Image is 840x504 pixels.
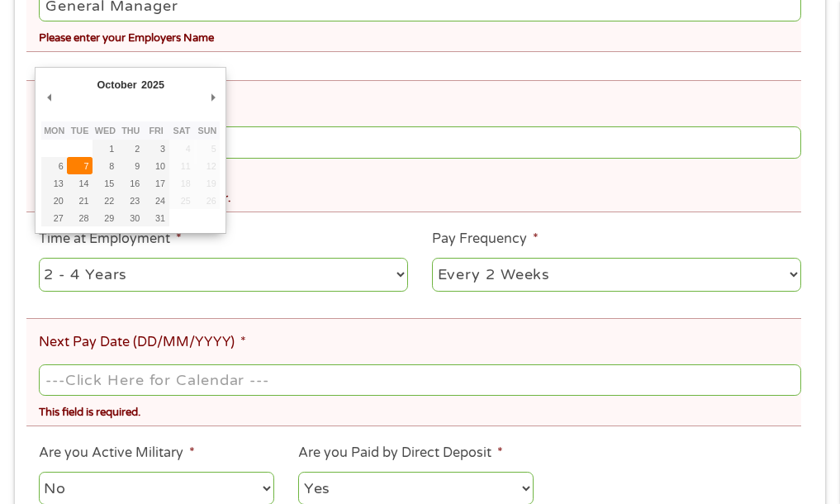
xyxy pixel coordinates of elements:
[205,86,220,108] button: Next Month
[139,74,166,96] div: 2025
[118,192,144,209] button: 23
[39,364,801,396] input: Use the arrow keys to pick a date
[41,192,67,209] button: 20
[39,185,801,207] div: Please enter a valid US phone number.
[39,126,801,158] input: (231) 754-4010
[39,445,195,462] label: Are you Active Military
[67,174,93,192] button: 14
[39,25,801,47] div: Please enter your Employers Name
[41,209,67,226] button: 27
[118,157,144,174] button: 9
[144,157,169,174] button: 10
[67,192,93,209] button: 21
[41,157,67,174] button: 6
[39,161,801,185] div: Phone format: (###) ###-####
[173,126,191,136] abbr: Saturday
[41,86,56,108] button: Previous Month
[39,231,182,248] label: Time at Employment
[93,157,118,174] button: 8
[95,126,116,136] abbr: Wednesday
[144,192,169,209] button: 24
[67,209,93,226] button: 28
[144,140,169,157] button: 3
[95,74,140,96] div: October
[298,445,503,462] label: Are you Paid by Direct Deposit
[41,174,67,192] button: 13
[39,399,801,421] div: This field is required.
[67,157,93,174] button: 7
[44,126,64,136] abbr: Monday
[144,209,169,226] button: 31
[39,334,246,351] label: Next Pay Date (DD/MM/YYYY)
[144,174,169,192] button: 17
[149,126,163,136] abbr: Friday
[93,174,118,192] button: 15
[432,231,539,248] label: Pay Frequency
[93,140,118,157] button: 1
[118,140,144,157] button: 2
[71,126,89,136] abbr: Tuesday
[93,209,118,226] button: 29
[118,174,144,192] button: 16
[118,209,144,226] button: 30
[197,126,216,136] abbr: Sunday
[93,192,118,209] button: 22
[121,126,140,136] abbr: Thursday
